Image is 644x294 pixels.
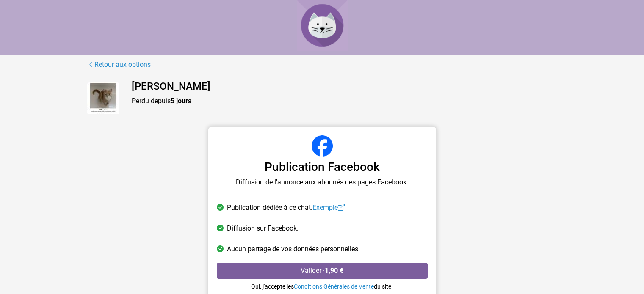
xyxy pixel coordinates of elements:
p: Perdu depuis [132,96,557,106]
span: Aucun partage de vos données personnelles. [227,244,360,254]
button: Valider ·1,90 € [217,263,428,279]
span: Diffusion sur Facebook. [227,223,299,234]
span: Publication dédiée à ce chat. [227,203,345,213]
strong: 1,90 € [325,267,343,275]
a: Conditions Générales de Vente [294,283,374,290]
h4: [PERSON_NAME] [132,80,557,93]
h3: Publication Facebook [217,160,428,174]
small: Oui, j'accepte les du site. [251,283,393,290]
p: Diffusion de l'annonce aux abonnés des pages Facebook. [217,177,428,187]
img: Facebook [312,135,333,157]
a: Retour aux options [87,59,151,70]
a: Exemple [312,203,345,212]
strong: 5 jours [171,97,191,105]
